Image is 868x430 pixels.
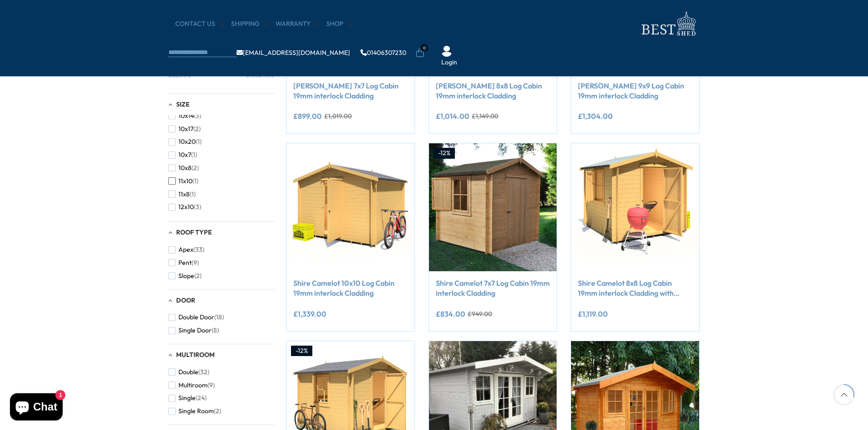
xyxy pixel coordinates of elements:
[175,20,224,29] a: CONTACT US
[178,381,207,389] span: Multiroom
[178,203,194,211] span: 12x10
[192,259,199,267] span: (9)
[176,228,212,236] span: Roof Type
[192,177,198,185] span: (1)
[293,81,408,101] a: [PERSON_NAME] 7x7 Log Cabin 19mm interlock Cladding
[434,148,455,159] div: -12%
[168,135,202,148] button: 10x20
[168,405,221,418] button: Single Room
[168,256,199,269] button: Pent
[178,327,212,334] span: Single Door
[441,58,457,67] a: Login
[168,379,215,392] button: Multiroom
[578,112,613,120] ins: £1,304.00
[176,100,190,108] span: Size
[293,278,408,298] a: Shire Camelot 10x10 Log Cabin 19mm interlock Cladding
[286,143,414,271] img: Shire Camelot 10x10 Log Cabin 19mm interlock Cladding - Best Shed
[168,175,198,188] button: 11x10
[178,313,214,321] span: Double Door
[291,346,312,357] div: -12%
[436,278,550,298] a: Shire Camelot 7x7 Log Cabin 19mm interlock Cladding
[168,109,201,122] button: 10x14
[168,188,196,201] button: 11x8
[360,49,406,56] a: 01406307230
[168,324,219,337] button: Single Door
[178,191,190,198] span: 11x8
[194,272,202,280] span: (2)
[436,310,465,318] ins: £834.00
[168,391,207,405] button: Single
[168,200,201,214] button: 12x10
[168,243,204,256] button: Apex
[578,81,692,101] a: [PERSON_NAME] 9x9 Log Cabin 19mm interlock Cladding
[178,125,193,133] span: 10x17
[176,296,195,304] span: Door
[168,366,209,379] button: Double
[176,351,215,359] span: Multiroom
[212,327,219,334] span: (8)
[198,368,209,376] span: (32)
[178,368,198,376] span: Double
[7,393,65,423] inbox-online-store-chat: Shopify online store chat
[192,164,199,172] span: (2)
[178,259,192,267] span: Pent
[293,112,322,120] ins: £899.00
[196,138,202,146] span: (1)
[193,246,204,254] span: (33)
[194,203,201,211] span: (3)
[194,112,201,120] span: (3)
[178,112,194,120] span: 10x14
[191,151,197,159] span: (1)
[168,161,199,175] button: 10x8
[168,122,201,136] button: 10x17
[636,9,700,39] img: logo
[196,394,207,402] span: (24)
[178,164,192,172] span: 10x8
[578,310,608,318] ins: £1,119.00
[178,272,194,280] span: Slope
[293,310,326,318] ins: £1,339.00
[214,407,221,415] span: (2)
[168,214,201,227] button: 12x12
[436,112,469,120] ins: £1,014.00
[436,81,550,101] a: [PERSON_NAME] 8x8 Log Cabin 19mm interlock Cladding
[237,49,350,56] a: [EMAIL_ADDRESS][DOMAIN_NAME]
[178,394,196,402] span: Single
[472,113,498,119] del: £1,149.00
[178,138,196,146] span: 10x20
[168,311,224,324] button: Double Door
[415,49,424,58] a: 0
[326,20,352,29] a: Shop
[420,44,428,52] span: 0
[178,246,193,254] span: Apex
[178,407,214,415] span: Single Room
[324,113,352,119] del: £1,019.00
[276,20,320,29] a: Warranty
[178,177,192,185] span: 11x10
[468,311,492,317] del: £949.00
[168,269,202,283] button: Slope
[214,313,224,321] span: (18)
[441,46,452,57] img: User Icon
[429,143,557,271] img: Shire Camelot 7x7 Log Cabin 19mm interlock Cladding - Best Shed
[193,125,201,133] span: (2)
[207,381,215,389] span: (9)
[168,148,197,161] button: 10x7
[231,20,269,29] a: Shipping
[190,191,196,198] span: (1)
[578,278,692,298] a: Shire Camelot 8x8 Log Cabin 19mm interlock Cladding with security window
[178,151,191,159] span: 10x7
